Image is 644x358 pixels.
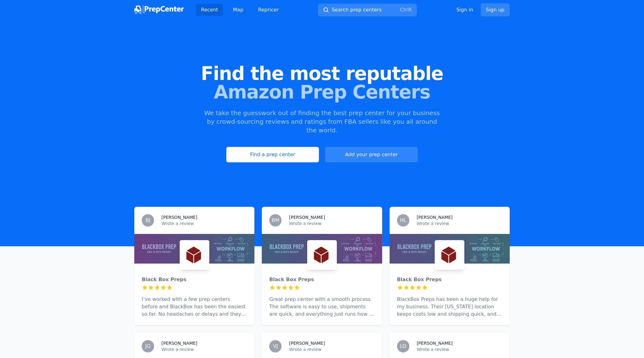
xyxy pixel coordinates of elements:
[400,218,406,223] span: HL
[417,340,453,346] h3: [PERSON_NAME]
[145,344,150,349] span: JG
[417,346,502,352] p: Wrote a review
[397,276,502,283] div: Black Box Preps
[400,344,406,349] span: LO
[481,3,510,16] a: Sign up
[417,220,502,227] p: Wrote a review
[181,241,208,268] img: Black Box Preps
[226,147,319,162] a: Find a prep center
[161,214,197,220] h3: [PERSON_NAME]
[397,296,502,318] p: BlackBox Preps has been a huge help for my business. Their [US_STATE] location keeps costs low an...
[134,6,184,14] img: PrepCenter
[134,207,254,325] a: BJ[PERSON_NAME]Wrote a reviewBlack Box PrepsBlack Box PrepsI’ve worked with a few prep centers be...
[272,218,279,223] span: BM
[289,214,325,220] h3: [PERSON_NAME]
[228,4,248,16] a: Map
[318,4,417,16] button: Search prep centersCtrlK
[161,220,247,227] p: Wrote a review
[308,241,336,268] img: Black Box Preps
[161,346,247,352] p: Wrote a review
[456,6,473,14] a: Sign in
[262,207,382,325] a: BM[PERSON_NAME]Wrote a reviewBlack Box PrepsBlack Box PrepsGreat prep center with a smooth proces...
[332,6,381,14] span: Search prep centers
[269,276,374,283] div: Black Box Preps
[253,4,284,16] a: Repricer
[417,214,453,220] h3: [PERSON_NAME]
[325,147,418,162] a: Add your prep center
[436,241,463,268] img: Black Box Preps
[400,7,408,13] kbd: Ctrl
[289,340,325,346] h3: [PERSON_NAME]
[269,296,374,318] p: Great prep center with a smooth process. The software is easy to use, shipments are quick, and ev...
[289,346,374,352] p: Wrote a review
[390,207,510,325] a: HL[PERSON_NAME]Wrote a reviewBlack Box PrepsBlack Box PrepsBlackBox Preps has been a huge help fo...
[161,340,197,346] h3: [PERSON_NAME]
[10,64,634,83] span: Find the most reputable
[142,276,247,283] div: Black Box Preps
[196,4,223,16] a: Recent
[273,344,278,349] span: VJ
[203,109,441,135] p: We take the guesswork out of finding the best prep center for your business by crowd-sourcing rev...
[142,296,247,318] p: I’ve worked with a few prep centers before and BlackBox has been the easiest so far. No headaches...
[409,7,412,13] kbd: K
[145,218,150,223] span: BJ
[10,83,634,101] span: Amazon Prep Centers
[289,220,374,227] p: Wrote a review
